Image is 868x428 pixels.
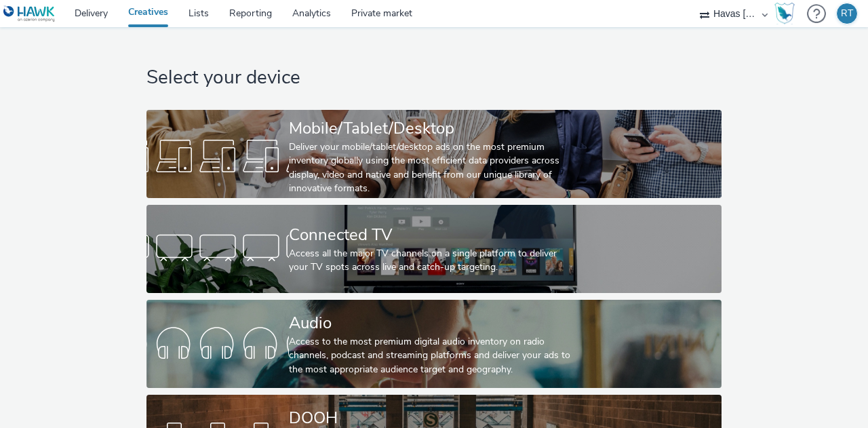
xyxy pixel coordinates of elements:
a: AudioAccess to the most premium digital audio inventory on radio channels, podcast and streaming ... [146,300,722,388]
a: Mobile/Tablet/DesktopDeliver your mobile/tablet/desktop ads on the most premium inventory globall... [146,110,722,198]
div: Deliver your mobile/tablet/desktop ads on the most premium inventory globally using the most effi... [289,140,574,196]
a: Hawk Academy [774,3,800,24]
div: Audio [289,311,574,335]
div: Connected TV [289,223,574,247]
div: Access to the most premium digital audio inventory on radio channels, podcast and streaming platf... [289,335,574,376]
h1: Select your device [146,65,722,91]
div: Mobile/Tablet/Desktop [289,117,574,140]
img: undefined Logo [3,5,56,22]
a: Connected TVAccess all the major TV channels on a single platform to deliver your TV spots across... [146,205,722,293]
div: Access all the major TV channels on a single platform to deliver your TV spots across live and ca... [289,247,574,275]
div: RT [841,3,853,24]
img: Hawk Academy [774,3,795,24]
